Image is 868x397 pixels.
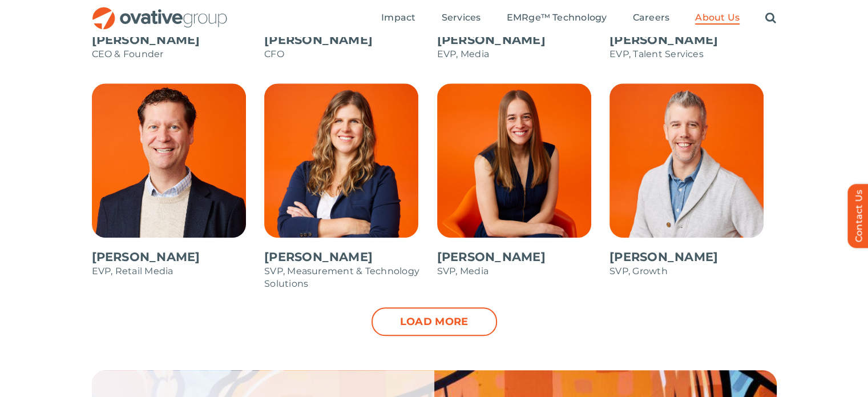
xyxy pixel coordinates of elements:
span: About Us [695,12,740,23]
a: Load more [372,307,497,336]
a: EMRge™ Technology [506,12,607,25]
span: Impact [381,12,415,23]
span: Careers [633,12,670,23]
a: Careers [633,12,670,25]
a: Impact [381,12,415,25]
span: EMRge™ Technology [506,12,607,23]
a: OG_Full_horizontal_RGB [91,6,228,17]
a: Services [442,12,481,25]
a: Search [765,12,776,25]
a: About Us [695,12,740,25]
span: Services [442,12,481,23]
